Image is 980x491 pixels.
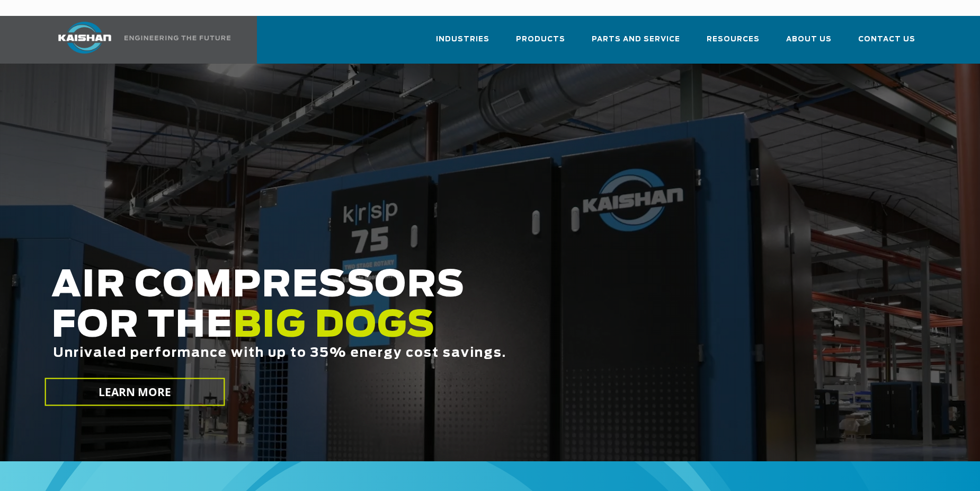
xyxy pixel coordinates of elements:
[99,384,172,400] span: LEARN MORE
[436,25,489,62] a: Industries
[592,33,680,46] span: Parts and Service
[858,25,915,62] a: Contact Us
[516,25,565,62] a: Products
[516,33,565,46] span: Products
[124,36,230,40] img: Engineering the future
[786,33,832,46] span: About Us
[233,308,435,344] span: BIG DOGS
[707,25,760,62] a: Resources
[786,25,832,62] a: About Us
[858,33,915,46] span: Contact Us
[45,378,225,406] a: LEARN MORE
[45,16,233,64] a: Kaishan USA
[707,33,760,46] span: Resources
[592,25,680,62] a: Parts and Service
[51,266,780,393] h2: AIR COMPRESSORS FOR THE
[45,22,124,54] img: kaishan logo
[53,347,506,360] span: Unrivaled performance with up to 35% energy cost savings.
[436,33,489,46] span: Industries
